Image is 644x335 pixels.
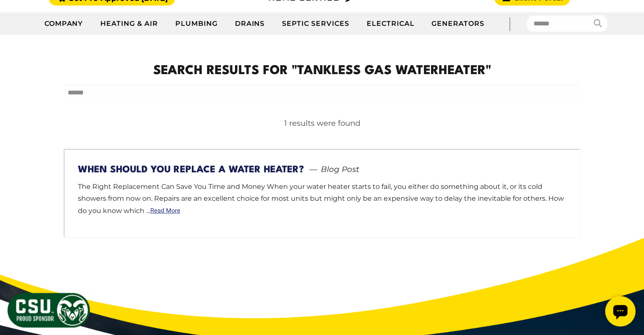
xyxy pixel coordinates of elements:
[78,181,567,217] p: The Right Replacement Can Save You Time and Money When your water heater starts to fail, you eith...
[36,13,92,34] a: Company
[64,62,580,81] h1: Search Results for "tankless gas waterheater"
[358,13,423,34] a: Electrical
[150,208,180,214] a: Read More
[3,3,34,34] div: Open chat widget
[92,13,166,34] a: Heating & Air
[306,163,359,175] span: Blog Post
[167,13,227,34] a: Plumbing
[227,13,274,34] a: Drains
[6,292,91,329] img: CSU Sponsor Badge
[423,13,493,34] a: Generators
[274,13,358,34] a: Septic Services
[78,165,304,174] a: When Should You Replace A Water Heater?
[64,118,580,129] div: 1 results were found
[493,12,527,35] div: |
